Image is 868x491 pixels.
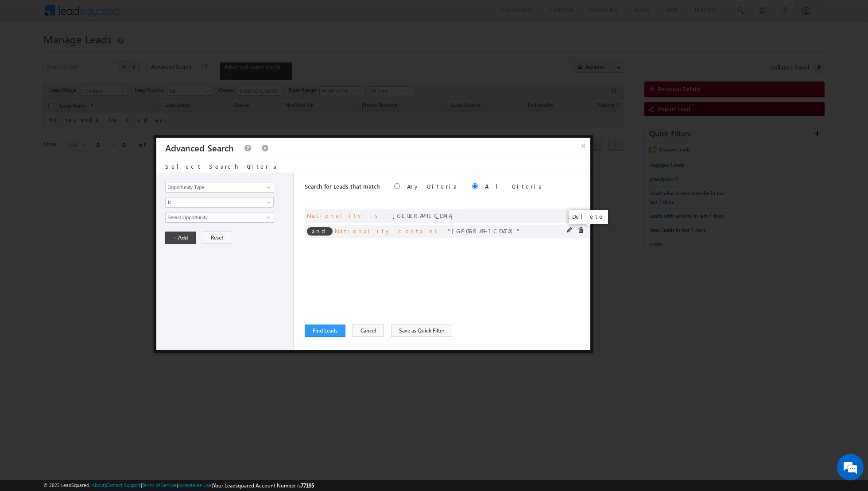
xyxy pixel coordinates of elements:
[165,182,274,193] input: Type to Search
[448,227,521,235] span: [GEOGRAPHIC_DATA]
[388,212,461,219] span: [GEOGRAPHIC_DATA]
[165,232,196,244] button: + Add
[407,182,458,190] label: Any Criteria
[391,325,452,337] button: Save as Quick Filter
[262,213,273,222] a: Show All Items
[46,46,149,58] div: Chat with us now
[577,138,591,153] button: ×
[166,198,262,206] span: Is
[106,482,141,488] a: Contact Support
[92,482,105,488] a: About
[485,182,543,190] label: All Criteria
[262,183,273,192] a: Show All Items
[142,482,177,488] a: Terms of Service
[335,227,391,235] span: Nationality
[12,82,162,266] textarea: Type your message and hit 'Enter'
[398,227,441,235] span: contains
[370,212,381,219] span: is
[353,325,384,337] button: Cancel
[165,212,274,223] input: Type to Search
[120,273,161,285] em: Start Chat
[203,232,231,244] button: Reset
[305,325,345,337] button: Find Leads
[305,182,380,190] span: Search for Leads that match
[307,227,333,236] span: and
[301,482,314,489] span: 77195
[178,482,212,488] a: Acceptable Use
[145,4,167,26] div: Minimize live chat window
[307,212,363,219] span: Nationality
[165,197,274,208] a: Is
[15,46,37,58] img: d_60004797649_company_0_60004797649
[165,162,278,170] span: Select Search Criteria
[43,481,314,490] span: © 2025 LeadSquared | | | | |
[165,138,234,158] h3: Advanced Search
[213,482,314,489] span: Your Leadsquared Account Number is
[569,210,608,224] div: Delete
